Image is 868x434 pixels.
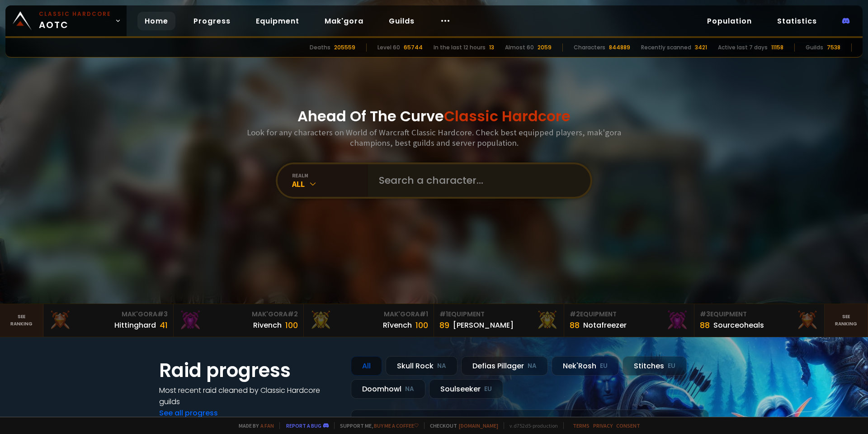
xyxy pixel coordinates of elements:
a: Home [137,12,175,30]
div: Equipment [439,310,558,319]
div: Mak'Gora [179,310,298,319]
span: # 2 [570,310,580,319]
span: # 3 [700,310,710,319]
small: NA [405,385,414,394]
div: Deaths [310,43,330,52]
div: 88 [570,319,580,331]
a: Statistics [770,12,824,30]
h1: Ahead Of The Curve [297,105,571,127]
a: Mak'Gora#1Rîvench100 [304,304,434,337]
div: 11158 [771,43,783,52]
div: Defias Pillager [461,356,548,376]
div: 100 [415,319,428,331]
a: See all progress [159,408,218,418]
a: #2Equipment88Notafreezer [564,304,694,337]
a: #3Equipment88Sourceoheals [694,304,825,337]
div: In the last 12 hours [434,43,486,52]
small: Classic Hardcore [39,10,111,18]
a: [DOMAIN_NAME] [459,422,498,429]
a: Equipment [249,12,307,30]
span: Made by [233,422,274,429]
div: 3421 [695,43,707,52]
div: Characters [574,43,605,52]
div: Almost 60 [505,43,534,52]
div: Soulseeker [429,379,503,399]
div: Level 60 [377,43,400,52]
div: 65744 [404,43,423,52]
span: # 1 [420,310,428,319]
div: Sourceoheals [713,320,764,331]
div: 13 [489,43,494,52]
div: [PERSON_NAME] [453,320,514,331]
div: Equipment [700,310,819,319]
small: EU [484,385,492,394]
a: Terms [573,422,590,429]
h4: Most recent raid cleaned by Classic Hardcore guilds [159,385,340,407]
a: Classic HardcoreAOTC [5,5,127,36]
div: Mak'Gora [309,310,428,319]
div: 89 [439,319,449,331]
small: EU [600,362,608,371]
span: # 2 [288,310,298,319]
div: Skull Rock [386,356,458,376]
span: Support me, [334,422,419,429]
div: 205559 [334,43,355,52]
div: Recently scanned [641,43,691,52]
a: Seeranking [825,304,868,337]
div: Stitches [623,356,687,376]
a: a fan [260,422,274,429]
small: NA [437,362,446,371]
div: Nek'Rosh [552,356,619,376]
h1: Raid progress [159,356,340,385]
a: Consent [616,422,640,429]
div: Rivench [253,320,282,331]
h3: Look for any characters on World of Warcraft Classic Hardcore. Check best equipped players, mak'g... [243,127,625,148]
span: v. d752d5 - production [504,422,558,429]
a: Population [700,12,759,30]
small: NA [528,362,537,371]
a: Buy me a coffee [374,422,419,429]
div: Notafreezer [583,320,627,331]
a: [DATE]zgpetri on godDefias Pillager8 /90 [351,410,709,434]
span: # 1 [439,310,448,319]
div: 844889 [609,43,630,52]
div: All [351,356,382,376]
small: EU [668,362,675,371]
div: 41 [160,319,168,331]
div: Guilds [806,43,823,52]
div: Mak'Gora [49,310,168,319]
span: # 3 [157,310,168,319]
span: Classic Hardcore [444,106,571,126]
div: 88 [700,319,710,331]
div: All [292,179,368,189]
div: 2059 [538,43,552,52]
a: Mak'gora [317,12,371,30]
a: Privacy [593,422,613,429]
div: Rîvench [383,320,412,331]
a: Report a bug [286,422,321,429]
div: realm [292,172,368,179]
a: Progress [186,12,238,30]
a: Guilds [382,12,422,30]
div: 7538 [827,43,840,52]
span: Checkout [424,422,498,429]
div: Equipment [570,310,689,319]
div: Hittinghard [114,320,156,331]
a: Mak'Gora#2Rivench100 [174,304,304,337]
input: Search a character... [373,164,580,197]
a: #1Equipment89[PERSON_NAME] [434,304,564,337]
span: AOTC [39,10,111,32]
a: Mak'Gora#3Hittinghard41 [43,304,174,337]
div: Doomhowl [351,379,425,399]
div: 100 [285,319,298,331]
div: Active last 7 days [718,43,768,52]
